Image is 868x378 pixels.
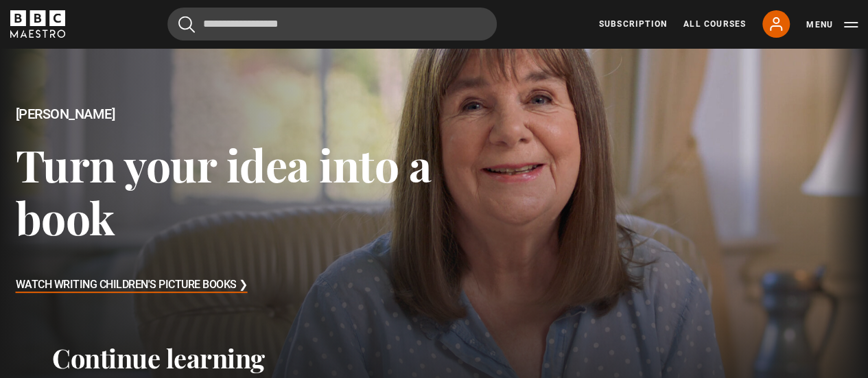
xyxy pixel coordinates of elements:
[10,10,65,38] svg: BBC Maestro
[16,106,434,122] h2: [PERSON_NAME]
[178,16,195,33] button: Submit the search query
[16,275,248,296] h3: Watch Writing Children's Picture Books ❯
[16,138,434,244] h3: Turn your idea into a book
[683,18,746,30] a: All Courses
[806,18,858,32] button: Toggle navigation
[599,18,667,30] a: Subscription
[52,342,816,374] h2: Continue learning
[167,8,497,40] input: Search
